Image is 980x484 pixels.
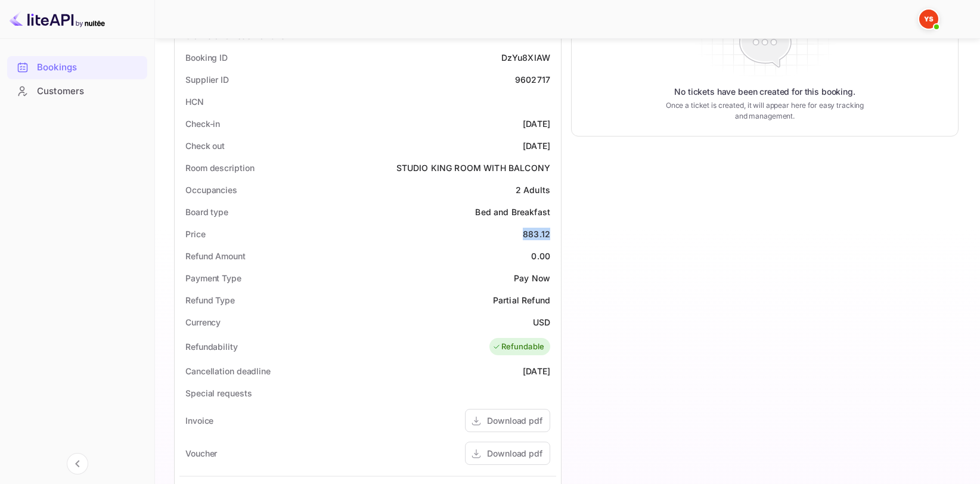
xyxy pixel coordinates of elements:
[661,100,869,122] p: Once a ticket is created, it will appear here for easy tracking and management.
[185,340,238,353] div: Refundability
[493,294,550,306] div: Partial Refund
[674,86,855,98] p: No tickets have been created for this booking.
[523,139,550,152] div: [DATE]
[37,85,141,98] div: Customers
[487,414,542,427] div: Download pdf
[185,184,237,196] div: Occupancies
[185,73,229,86] div: Supplier ID
[501,51,550,64] div: DzYu8XIAW
[185,228,206,240] div: Price
[185,95,204,108] div: HCN
[185,447,217,460] div: Voucher
[523,228,550,240] div: 883.12
[919,10,938,29] img: Yandex Support
[475,206,550,218] div: Bed and Breakfast
[492,341,545,353] div: Refundable
[185,139,225,152] div: Check out
[7,80,147,103] div: Customers
[185,272,241,284] div: Payment Type
[185,316,221,328] div: Currency
[516,184,550,196] div: 2 Adults
[67,453,88,474] button: Collapse navigation
[185,365,271,377] div: Cancellation deadline
[7,56,147,78] a: Bookings
[185,206,228,218] div: Board type
[396,162,550,174] div: STUDIO KING ROOM WITH BALCONY
[515,73,550,86] div: 9602717
[185,414,213,427] div: Invoice
[531,250,550,262] div: 0.00
[185,294,235,306] div: Refund Type
[185,250,246,262] div: Refund Amount
[7,56,147,79] div: Bookings
[514,272,550,284] div: Pay Now
[523,365,550,377] div: [DATE]
[185,162,254,174] div: Room description
[533,316,550,328] div: USD
[185,117,220,130] div: Check-in
[37,61,141,75] div: Bookings
[10,10,105,29] img: LiteAPI logo
[185,387,252,399] div: Special requests
[523,117,550,130] div: [DATE]
[185,51,228,64] div: Booking ID
[487,447,542,460] div: Download pdf
[7,80,147,102] a: Customers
